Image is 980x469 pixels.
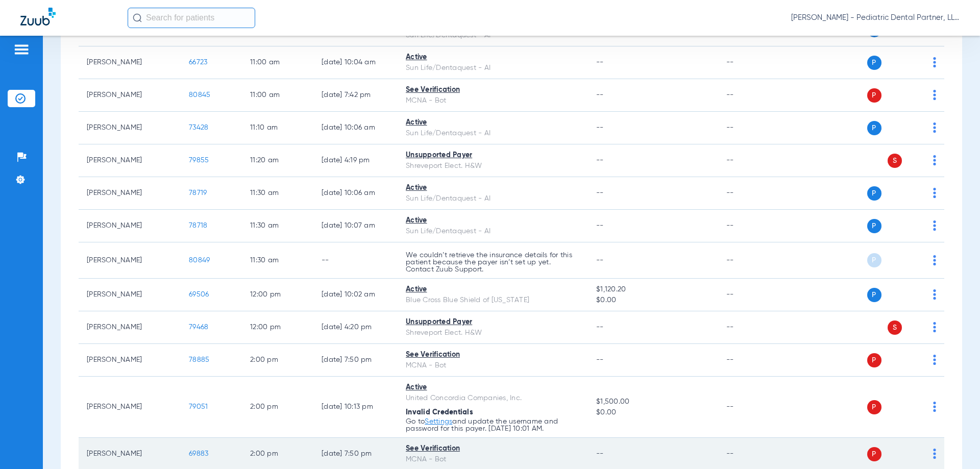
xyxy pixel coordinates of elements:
[933,90,936,100] img: group-dot-blue.svg
[242,377,313,438] td: 2:00 PM
[189,59,207,66] span: 66723
[313,377,398,438] td: [DATE] 10:13 PM
[189,124,208,131] span: 73428
[888,320,902,335] span: S
[596,324,604,331] span: --
[242,344,313,377] td: 2:00 PM
[596,407,709,418] span: $0.00
[406,360,580,371] div: MCNA - Bot
[596,397,709,407] span: $1,500.00
[718,210,787,242] td: --
[313,210,398,242] td: [DATE] 10:07 AM
[406,454,580,465] div: MCNA - Bot
[128,8,255,28] input: Search for patients
[242,311,313,344] td: 12:00 PM
[20,8,56,26] img: Zuub Logo
[718,112,787,144] td: --
[406,63,580,73] div: Sun Life/Dentaquest - AI
[242,79,313,112] td: 11:00 AM
[313,144,398,177] td: [DATE] 4:19 PM
[79,177,181,210] td: [PERSON_NAME]
[313,79,398,112] td: [DATE] 7:42 PM
[596,222,604,229] span: --
[596,124,604,131] span: --
[79,377,181,438] td: [PERSON_NAME]
[929,420,980,469] iframe: Chat Widget
[718,311,787,344] td: --
[596,356,604,363] span: --
[242,242,313,279] td: 11:30 AM
[79,112,181,144] td: [PERSON_NAME]
[406,393,580,404] div: United Concordia Companies, Inc.
[867,121,881,135] span: P
[13,43,30,56] img: hamburger-icon
[718,279,787,311] td: --
[189,403,208,410] span: 79051
[933,402,936,412] img: group-dot-blue.svg
[406,193,580,204] div: Sun Life/Dentaquest - AI
[406,215,580,226] div: Active
[406,150,580,161] div: Unsupported Payer
[867,88,881,103] span: P
[242,210,313,242] td: 11:30 AM
[189,189,207,196] span: 78719
[406,128,580,139] div: Sun Life/Dentaquest - AI
[242,112,313,144] td: 11:10 AM
[791,13,960,23] span: [PERSON_NAME] - Pediatric Dental Partner, LLP
[79,344,181,377] td: [PERSON_NAME]
[406,328,580,338] div: Shreveport Elect. H&W
[867,253,881,267] span: P
[718,144,787,177] td: --
[406,161,580,171] div: Shreveport Elect. H&W
[406,317,580,328] div: Unsupported Payer
[933,220,936,231] img: group-dot-blue.svg
[406,409,473,416] span: Invalid Credentials
[406,382,580,393] div: Active
[867,400,881,414] span: P
[189,257,210,264] span: 80849
[933,188,936,198] img: group-dot-blue.svg
[718,79,787,112] td: --
[718,377,787,438] td: --
[242,279,313,311] td: 12:00 PM
[313,279,398,311] td: [DATE] 10:02 AM
[406,226,580,237] div: Sun Life/Dentaquest - AI
[933,155,936,165] img: group-dot-blue.svg
[79,46,181,79] td: [PERSON_NAME]
[596,189,604,196] span: --
[313,242,398,279] td: --
[189,450,208,457] span: 69883
[867,186,881,201] span: P
[888,154,902,168] span: S
[406,252,580,273] p: We couldn’t retrieve the insurance details for this patient because the payer isn’t set up yet. C...
[596,284,709,295] span: $1,120.20
[933,355,936,365] img: group-dot-blue.svg
[406,418,580,432] p: Go to and update the username and password for this payer. [DATE] 10:01 AM.
[189,222,207,229] span: 78718
[596,450,604,457] span: --
[406,85,580,95] div: See Verification
[867,447,881,461] span: P
[718,177,787,210] td: --
[718,242,787,279] td: --
[596,91,604,98] span: --
[189,291,209,298] span: 69506
[933,322,936,332] img: group-dot-blue.svg
[313,177,398,210] td: [DATE] 10:06 AM
[596,295,709,306] span: $0.00
[596,257,604,264] span: --
[596,157,604,164] span: --
[933,122,936,133] img: group-dot-blue.svg
[189,356,209,363] span: 78885
[242,46,313,79] td: 11:00 AM
[79,279,181,311] td: [PERSON_NAME]
[867,288,881,302] span: P
[189,91,210,98] span: 80845
[933,57,936,67] img: group-dot-blue.svg
[867,219,881,233] span: P
[313,311,398,344] td: [DATE] 4:20 PM
[867,353,881,367] span: P
[189,324,208,331] span: 79468
[79,210,181,242] td: [PERSON_NAME]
